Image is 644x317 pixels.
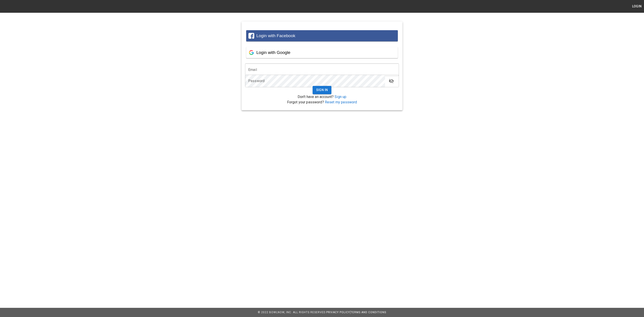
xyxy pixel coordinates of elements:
[630,2,644,11] button: Login
[246,47,398,58] button: Login with Google
[245,100,399,105] p: Forgot your password?
[256,50,290,55] span: Login with Google
[325,100,357,104] a: Reset my password
[256,33,295,38] span: Login with Facebook
[387,77,396,85] button: toggle password visibility
[351,311,386,314] a: Terms and Conditions
[326,311,350,314] a: Privacy Policy
[313,86,332,94] button: Sign In
[245,94,399,100] p: Don't have an account?
[258,311,326,314] span: © 2022 BowlNow, Inc. All Rights Reserved.
[335,95,346,99] a: Sign up
[246,30,398,41] button: Login with Facebook
[2,4,27,9] img: logo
